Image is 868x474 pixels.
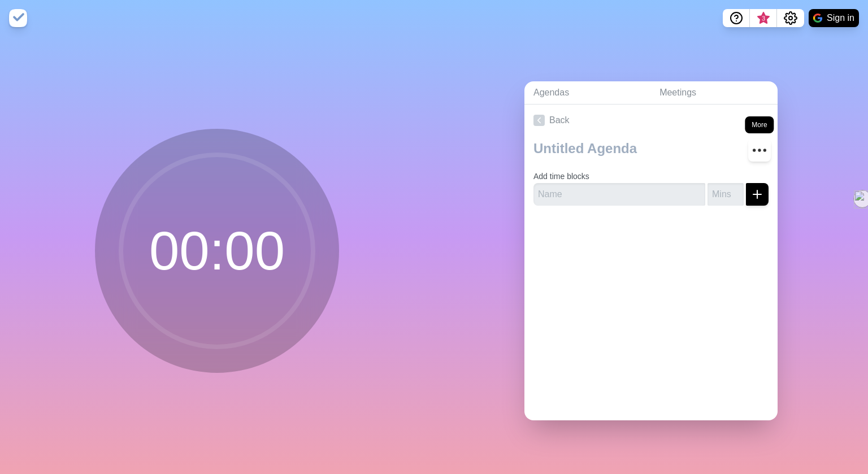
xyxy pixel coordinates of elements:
[524,81,650,105] a: Agendas
[723,9,750,27] button: Help
[9,9,27,27] img: timeblocks logo
[813,14,822,23] img: google logo
[524,105,778,136] a: Back
[809,9,859,27] button: Sign in
[777,9,804,27] button: Settings
[650,81,778,105] a: Meetings
[748,139,771,162] button: More
[750,9,777,27] button: What’s new
[759,14,768,23] span: 3
[533,183,705,206] input: Name
[708,183,744,206] input: Mins
[533,172,589,181] label: Add time blocks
